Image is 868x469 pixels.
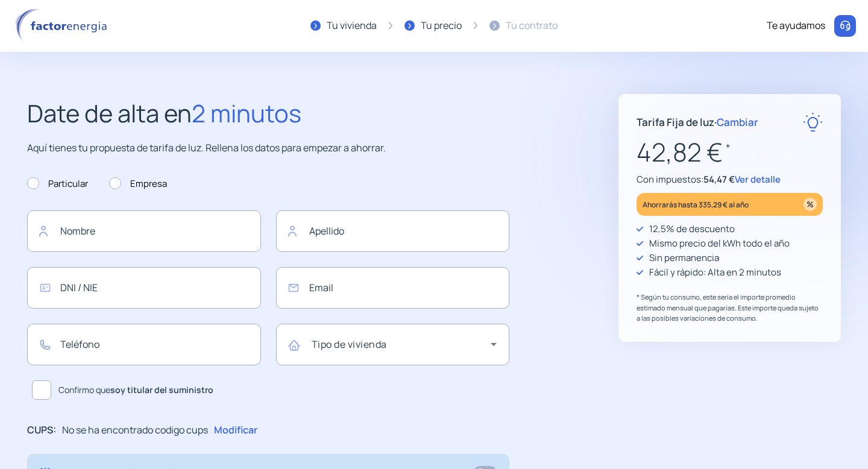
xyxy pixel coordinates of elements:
[27,177,88,191] label: Particular
[110,384,213,395] b: soy titular del suministro
[703,173,735,186] span: 54,47 €
[649,265,781,280] p: Fácil y rápido: Alta en 2 minutos
[637,172,823,187] p: Con impuestos:
[327,18,377,34] div: Tu vivienda
[62,423,208,438] p: No se ha encontrado codigo cups
[192,96,301,130] span: 2 minutos
[27,94,509,133] h2: Date de alta en
[637,292,823,324] p: * Según tu consumo, este sería el importe promedio estimado mensual que pagarías. Este importe qu...
[27,423,56,438] p: CUPS:
[803,112,823,132] img: rate-E.svg
[804,198,817,211] img: percentage_icon.svg
[649,251,719,265] p: Sin permanencia
[643,198,749,212] p: Ahorrarás hasta 335,29 € al año
[109,177,167,191] label: Empresa
[12,8,115,43] img: logo factor
[637,114,758,130] p: Tarifa Fija de luz ·
[649,236,790,251] p: Mismo precio del kWh todo el año
[649,222,735,236] p: 12,5% de descuento
[717,115,758,129] span: Cambiar
[27,140,509,156] p: Aquí tienes tu propuesta de tarifa de luz. Rellena los datos para empezar a ahorrar.
[421,18,462,34] div: Tu precio
[312,338,387,351] mat-label: Tipo de vivienda
[506,18,558,34] div: Tu contrato
[839,20,851,32] img: llamar
[214,423,257,438] p: Modificar
[735,173,781,186] span: Ver detalle
[58,383,213,397] span: Confirmo que
[637,132,823,172] p: 42,82 €
[767,18,825,34] div: Te ayudamos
